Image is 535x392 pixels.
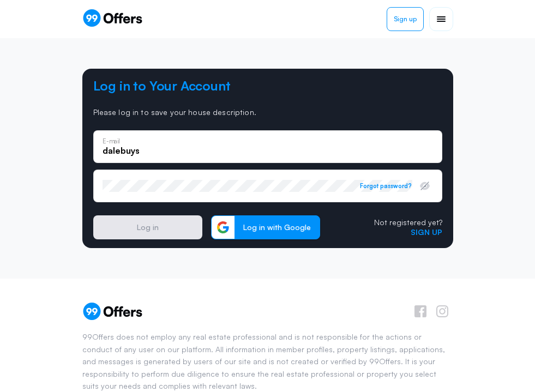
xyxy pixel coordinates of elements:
p: Please log in to save your house description. [93,107,442,117]
p: 99Offers does not employ any real estate professional and is not responsible for the actions or c... [82,331,453,392]
span: Log in with Google [235,222,320,232]
a: Sign up [411,227,442,237]
h2: Log in to Your Account [93,77,442,94]
button: Forgot password? [360,182,412,190]
p: Not registered yet? [374,218,442,227]
button: Log in with Google [211,215,320,239]
button: Log in [93,215,202,239]
p: E-mail [103,138,119,144]
a: Sign up [387,7,423,31]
